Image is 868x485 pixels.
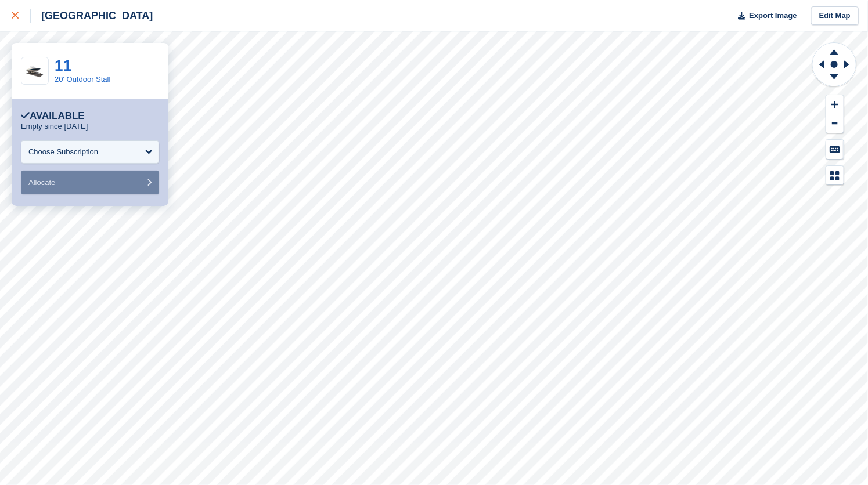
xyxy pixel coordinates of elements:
[811,6,859,26] a: Edit Map
[55,57,71,74] a: 11
[826,95,844,114] button: Zoom In
[21,110,85,122] div: Available
[31,9,153,23] div: [GEOGRAPHIC_DATA]
[826,114,844,133] button: Zoom Out
[826,166,844,185] button: Map Legend
[28,178,55,187] span: Allocate
[55,75,110,84] a: 20' Outdoor Stall
[21,122,88,131] p: Empty since [DATE]
[21,171,159,194] button: Allocate
[731,6,797,26] button: Export Image
[749,10,797,21] span: Export Image
[21,63,48,78] img: Boat.jpg
[28,146,98,158] div: Choose Subscription
[826,140,844,159] button: Keyboard Shortcuts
